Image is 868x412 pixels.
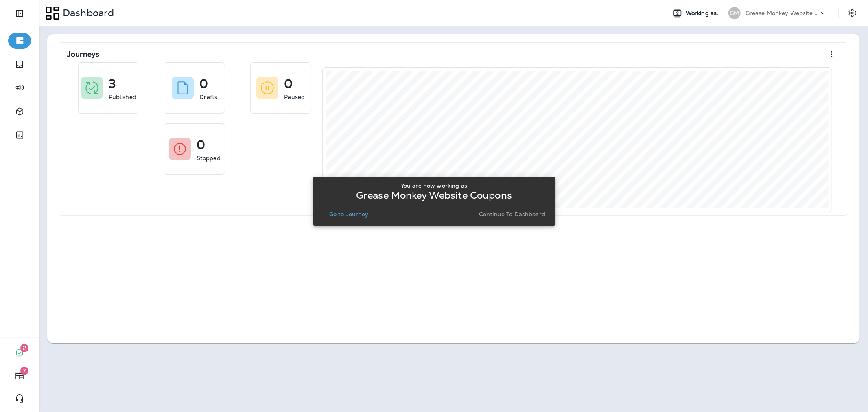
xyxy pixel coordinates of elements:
[8,5,31,22] button: Expand Sidebar
[356,192,512,199] p: Grease Monkey Website Coupons
[479,211,545,217] p: Continue to Dashboard
[109,93,136,101] p: Published
[728,7,741,19] div: GM
[199,93,217,101] p: Drafts
[686,10,720,17] span: Working as:
[59,7,114,19] p: Dashboard
[197,141,205,149] p: 0
[20,344,28,352] span: 2
[284,80,293,88] p: 0
[329,211,369,217] p: Go to Journey
[8,345,31,361] button: 2
[199,80,208,88] p: 0
[8,368,31,384] button: 7
[746,10,819,16] p: Grease Monkey Website Coupons
[109,80,116,88] p: 3
[197,154,221,162] p: Stopped
[284,93,305,101] p: Paused
[20,367,28,375] span: 7
[67,50,99,58] p: Journeys
[326,208,372,220] button: Go to Journey
[845,6,860,20] button: Settings
[401,182,467,189] p: You are now working as
[476,208,549,220] button: Continue to Dashboard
